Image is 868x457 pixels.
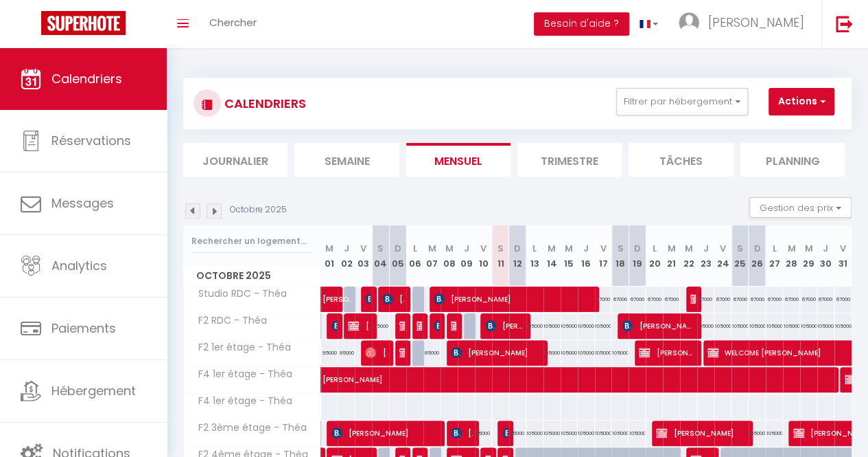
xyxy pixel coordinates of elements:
div: 105000 [817,313,834,339]
span: [PERSON_NAME] [451,420,473,446]
div: 105000 [595,340,612,366]
span: Hébergement [51,382,136,399]
th: 14 [543,225,561,287]
th: 01 [321,225,338,287]
div: 95000 [475,421,492,446]
span: Analytics [51,257,107,274]
abbr: L [532,242,537,255]
li: Mensuel [406,143,511,177]
li: Tâches [629,143,733,177]
div: 67000 [834,287,852,312]
li: Journalier [183,143,288,177]
span: [PERSON_NAME] [434,313,439,339]
span: [PERSON_NAME] [399,339,405,366]
span: Chercher [209,15,257,30]
abbr: D [514,242,521,255]
th: 18 [611,225,629,287]
th: 24 [714,225,731,287]
span: [PERSON_NAME] [331,420,436,446]
img: Super Booking [41,11,126,35]
div: 95000 [509,421,526,446]
div: 105000 [543,340,561,366]
img: logout [836,15,853,32]
abbr: L [772,242,776,255]
th: 22 [680,225,697,287]
th: 26 [749,225,766,287]
li: Planning [740,143,845,177]
th: 09 [458,225,475,287]
div: 105000 [526,313,543,339]
button: Gestion des prix [749,197,852,218]
div: 67000 [714,287,731,312]
th: 07 [423,225,441,287]
span: [PERSON_NAME] [708,14,804,31]
div: 67000 [783,287,800,312]
div: 105000 [578,313,595,339]
th: 08 [441,225,458,287]
abbr: J [823,242,828,255]
span: F4 1er étage - Théa [186,367,296,382]
div: 105000 [595,313,612,339]
span: [PERSON_NAME] [331,313,337,339]
span: F2 1er étage - Théa [186,340,294,355]
div: 105000 [372,313,389,339]
div: 105000 [783,313,800,339]
th: 19 [629,225,646,287]
span: F4 1er étage - Théa [186,394,296,409]
div: 67000 [663,287,680,312]
img: ... [679,12,699,33]
button: Besoin d'aide ? [534,12,629,36]
span: [PERSON_NAME] [348,313,370,339]
span: [PERSON_NAME] [622,313,693,339]
li: Semaine [294,143,399,177]
a: [PERSON_NAME] [316,367,333,393]
span: [PERSON_NAME] [639,339,694,366]
span: [PERSON_NAME] [434,286,587,312]
span: [PERSON_NAME] [365,286,371,312]
th: 03 [355,225,372,287]
span: F2 3ème étage - Théa [186,421,310,436]
span: [PERSON_NAME] [656,420,744,446]
abbr: V [720,242,726,255]
span: [PERSON_NAME] [PERSON_NAME] [485,313,524,339]
h3: CALENDRIERS [221,88,306,119]
div: 105000 [526,421,543,446]
span: [PERSON_NAME] [451,313,456,339]
abbr: M [445,242,454,255]
div: 67000 [611,287,629,312]
button: Filtrer par hébergement [616,88,748,115]
li: Trimestre [517,143,622,177]
div: 105000 [714,313,731,339]
abbr: M [668,242,676,255]
div: 105000 [561,421,578,446]
span: Octobre 2025 [184,266,320,286]
th: 10 [475,225,492,287]
th: 21 [663,225,680,287]
th: 04 [372,225,389,287]
th: 31 [834,225,852,287]
th: 20 [646,225,663,287]
input: Rechercher un logement... [191,229,313,254]
th: 25 [731,225,749,287]
abbr: V [480,242,486,255]
abbr: V [600,242,606,255]
div: 105000 [731,313,749,339]
div: 95000 [321,340,338,366]
div: 105000 [561,340,578,366]
div: 67000 [595,287,612,312]
abbr: M [565,242,573,255]
abbr: M [804,242,812,255]
div: 95000 [338,340,355,366]
span: Messages [51,194,114,212]
div: 67000 [749,287,766,312]
th: 11 [492,225,509,287]
th: 17 [595,225,612,287]
span: [PERSON_NAME] [365,339,387,366]
span: WELCOME [PERSON_NAME] [690,286,696,312]
span: [PERSON_NAME] [PERSON_NAME] [399,313,405,339]
div: 67000 [817,287,834,312]
div: 105000 [595,421,612,446]
abbr: J [703,242,709,255]
div: 105000 [749,313,766,339]
span: [PERSON_NAME] [451,339,539,366]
